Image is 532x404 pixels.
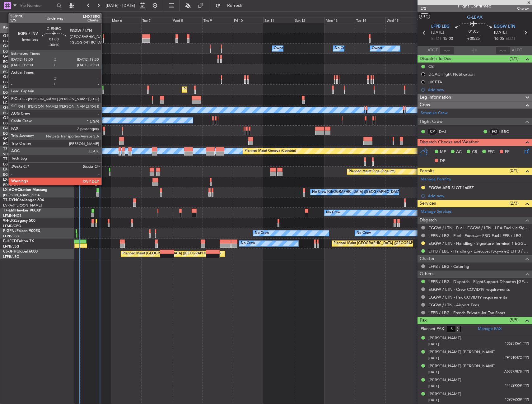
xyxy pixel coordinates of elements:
[263,17,294,23] div: Sat 11
[428,391,461,397] div: [PERSON_NAME]
[3,90,22,95] a: EGGW/LTN
[428,356,439,360] span: [DATE]
[428,248,529,254] a: LFPB / LBG - Handling - ExecuJet (Skyvalet) LFPB / LBG
[420,94,451,101] span: Leg Information
[326,208,340,217] div: No Crew
[3,224,21,228] a: LFMD/CEQ
[3,213,21,218] a: LFMN/NCE
[3,55,17,58] span: G-GARE
[505,397,529,402] span: 139096539 (PP)
[506,36,516,42] span: ELDT
[202,17,233,23] div: Thu 9
[494,36,504,42] span: 16:05
[385,17,416,23] div: Wed 15
[3,219,16,223] span: 9H-LPZ
[80,17,111,23] div: Sun 5
[428,295,507,300] a: EGGW / LTN - Pax COVID19 requirements
[439,129,453,134] a: DAJ
[431,30,444,36] span: [DATE]
[440,149,446,155] span: MF
[3,65,51,69] a: G-LEAXCessna Citation XLS
[3,183,21,187] a: EDLW/DTM
[505,341,529,346] span: 136231561 (PP)
[428,225,529,230] a: EGGW / LTN - Fuel - EGGW / LTN - LEA Fuel via Signature in EGGW
[212,1,250,11] button: Refresh
[428,384,439,388] span: [DATE]
[510,167,519,174] span: (0/1)
[3,162,19,167] a: EGLF/FAB
[355,17,385,23] div: Tue 14
[505,149,510,155] span: FP
[510,55,519,62] span: (1/1)
[184,85,282,94] div: Planned Maint [GEOGRAPHIC_DATA] ([GEOGRAPHIC_DATA])
[349,167,395,176] div: Planned Maint Riga (Riga Intl)
[416,17,446,23] div: Thu 16
[505,383,529,388] span: 144529559 (PP)
[3,152,21,156] a: VHHH/HKG
[467,14,483,21] span: G-LEAX
[3,39,22,44] a: EGGW/LTN
[510,200,519,207] span: (2/3)
[3,44,17,48] span: G-GAAL
[419,13,430,19] button: UTC
[3,44,54,48] a: G-GAALCessna Citation XLS+
[3,127,18,130] span: G-ENRG
[420,101,430,109] span: Crew
[428,233,521,238] a: LFPB / LBG - Fuel - ExecuJet FBO Fuel LFPB / LBG
[3,75,39,79] a: G-SIRSCitation Excel
[421,110,448,116] a: Schedule Crew
[3,96,36,100] a: G-SPCYLegacy 650
[472,149,477,155] span: CR
[233,17,263,23] div: Fri 10
[3,80,19,85] a: EGLF/FAB
[3,34,19,38] span: G-FOMO
[3,65,16,69] span: G-LEAX
[428,363,496,369] div: [PERSON_NAME] [PERSON_NAME]
[3,147,14,151] span: T7-FFI
[7,12,68,22] button: Only With Activity
[458,3,492,9] div: Flight Confirmed
[3,142,19,146] a: EGLF/FAB
[501,129,515,134] a: BBO
[19,1,55,10] input: Trip Number
[428,241,529,246] a: EGGW / LTN - Handling - Signature Terminal 1 EGGW / LTN
[504,369,529,374] span: A03877878 (PP)
[3,137,18,141] span: G-VNOR
[3,168,36,171] a: LX-TROLegacy 650
[3,157,16,161] span: T7-LZZI
[439,47,454,54] input: --:--
[420,55,451,63] span: Dispatch To-Dos
[111,17,141,23] div: Mon 6
[469,29,478,35] span: 01:05
[255,229,269,238] div: No Crew
[510,6,529,11] span: Charter
[3,219,35,223] a: 9H-LPZLegacy 500
[3,34,40,38] a: G-FOMOGlobal 6000
[312,188,402,197] div: No Crew [GEOGRAPHIC_DATA] ([GEOGRAPHIC_DATA])
[421,326,444,332] label: Planned PAX
[428,279,529,284] a: LFPB / LBG - Dispatch - FlightSupport Dispatch [GEOGRAPHIC_DATA]
[421,6,436,11] span: 2/2
[420,317,427,324] span: Pax
[3,86,17,89] span: G-JAGA
[3,55,54,58] a: G-GARECessna Citation XLS+
[3,111,22,115] a: EGGW/LTN
[431,24,450,30] span: LFPB LBG
[3,250,16,253] span: CS-JHH
[428,193,529,198] div: Add new
[123,249,221,258] div: Planned Maint [GEOGRAPHIC_DATA] ([GEOGRAPHIC_DATA])
[440,158,446,164] span: DP
[428,335,461,341] div: [PERSON_NAME]
[3,157,37,161] a: T7-LZZIPraetor 600
[428,87,529,92] div: Add new
[324,17,355,23] div: Mon 13
[3,172,22,177] a: EGGW/LTN
[141,17,172,23] div: Tue 7
[427,128,437,135] div: CP
[489,128,500,135] div: FO
[3,203,42,208] a: EVRA/[PERSON_NAME]
[3,198,44,202] a: T7-DYNChallenger 604
[428,342,439,346] span: [DATE]
[335,44,349,53] div: No Crew
[3,239,17,243] span: F-HECD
